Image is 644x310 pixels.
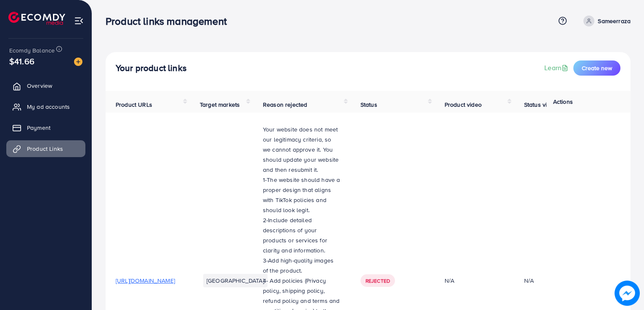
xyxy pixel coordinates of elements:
[8,12,65,25] img: logo
[617,283,637,303] img: image
[445,276,504,285] div: N/A
[6,98,85,115] a: My ad accounts
[263,216,327,255] span: 2-Include detailed descriptions of your products or services for clarity and information.
[263,256,334,275] span: 3-Add high-quality images of the product.
[6,140,85,157] a: Product Links
[116,276,175,285] span: [URL][DOMAIN_NAME]
[598,16,631,26] p: Sameerraza
[263,125,339,174] span: Your website does not meet our legitimacy criteria, so we cannot approve it. You should update yo...
[200,100,240,109] span: Target markets
[27,123,50,132] span: Payment
[524,100,557,109] span: Status video
[9,55,34,67] span: $41.66
[366,277,390,284] span: Rejected
[116,100,152,109] span: Product URLs
[582,64,612,72] span: Create new
[544,63,570,73] a: Learn
[360,100,377,109] span: Status
[553,97,573,106] span: Actions
[445,100,482,109] span: Product video
[116,63,187,74] h4: Your product links
[27,81,52,90] span: Overview
[263,100,307,109] span: Reason rejected
[6,119,85,136] a: Payment
[203,274,268,287] li: [GEOGRAPHIC_DATA]
[106,15,233,27] h3: Product links management
[27,144,63,153] span: Product Links
[27,102,70,111] span: My ad accounts
[6,77,85,94] a: Overview
[9,46,55,55] span: Ecomdy Balance
[580,16,631,26] a: Sameerraza
[74,16,84,26] img: menu
[524,276,534,285] div: N/A
[573,60,620,76] button: Create new
[74,58,82,66] img: image
[263,176,340,214] span: 1-The website should have a proper design that aligns with TikTok policies and should look legit.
